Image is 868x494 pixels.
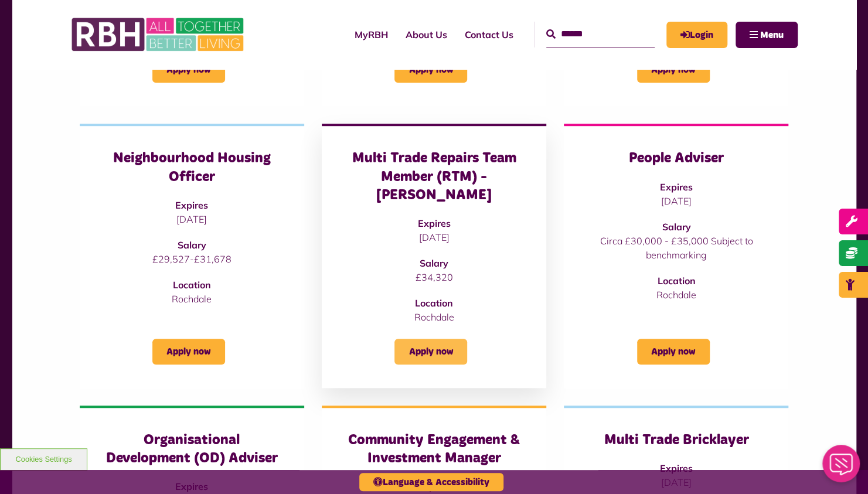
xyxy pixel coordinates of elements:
[71,12,247,57] img: RBH
[152,339,225,364] a: Apply now
[175,199,208,211] strong: Expires
[637,57,710,83] a: Apply now
[420,257,448,269] strong: Salary
[152,57,225,83] a: Apply now
[587,288,765,302] p: Rochdale
[815,441,868,494] iframe: Netcall Web Assistant for live chat
[546,22,655,47] input: Search
[760,30,784,40] span: Menu
[103,292,281,306] p: Rochdale
[103,212,281,226] p: [DATE]
[456,19,522,50] a: Contact Us
[345,431,523,468] h3: Community Engagement & Investment Manager
[736,22,798,48] button: Navigation
[178,239,206,251] strong: Salary
[587,149,765,168] h3: People Adviser
[587,234,765,262] p: Circa £30,000 - £35,000 Subject to benchmarking
[637,339,710,364] a: Apply now
[657,275,695,287] strong: Location
[346,19,397,50] a: MyRBH
[173,279,211,291] strong: Location
[103,149,281,186] h3: Neighbourhood Housing Officer
[345,230,523,244] p: [DATE]
[397,19,456,50] a: About Us
[415,297,453,309] strong: Location
[345,270,523,284] p: £34,320
[394,339,467,364] a: Apply now
[666,22,727,48] a: MyRBH
[587,194,765,208] p: [DATE]
[103,431,281,468] h3: Organisational Development (OD) Adviser
[660,181,693,193] strong: Expires
[394,57,467,83] a: Apply now
[345,310,523,324] p: Rochdale
[103,252,281,266] p: £29,527-£31,678
[345,149,523,205] h3: Multi Trade Repairs Team Member (RTM) - [PERSON_NAME]
[587,431,765,449] h3: Multi Trade Bricklayer
[662,221,690,233] strong: Salary
[359,473,503,491] button: Language & Accessibility
[417,217,450,229] strong: Expires
[660,462,693,474] strong: Expires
